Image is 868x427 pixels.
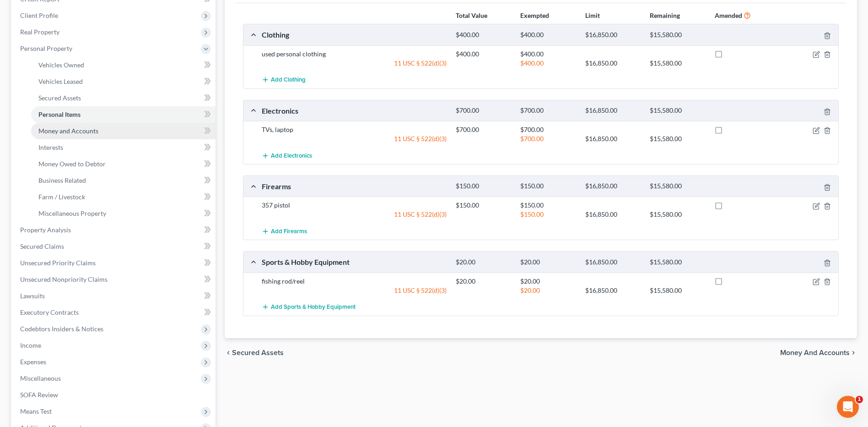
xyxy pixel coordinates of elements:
span: Vehicles Leased [38,77,83,85]
div: $700.00 [516,106,580,115]
strong: Exempted [520,11,549,19]
span: Lawsuits [20,292,45,300]
div: $150.00 [516,201,580,210]
strong: Limit [585,11,600,19]
span: Money and Accounts [38,127,98,135]
a: Personal Items [31,106,216,123]
div: Electronics [257,106,451,115]
span: Secured Assets [38,94,81,102]
a: Unsecured Nonpriority Claims [13,271,216,288]
a: Vehicles Owned [31,57,216,73]
div: Clothing [257,30,451,39]
div: $150.00 [451,182,516,191]
div: $400.00 [451,31,516,39]
div: $15,580.00 [645,134,710,143]
div: $150.00 [451,201,516,210]
iframe: Intercom live chat [837,396,859,418]
a: Unsecured Priority Claims [13,255,216,271]
div: $16,850.00 [581,210,645,219]
span: Business Related [38,176,86,184]
div: $400.00 [516,31,580,39]
div: $400.00 [516,59,580,68]
strong: Amended [715,11,742,19]
div: $20.00 [451,258,516,267]
span: Miscellaneous [20,374,61,382]
div: $16,850.00 [581,31,645,39]
a: Secured Assets [31,90,216,106]
button: chevron_left Secured Assets [225,349,284,356]
i: chevron_left [225,349,232,356]
div: $16,850.00 [581,258,645,267]
div: $15,580.00 [645,286,710,295]
span: Interests [38,143,63,151]
div: $20.00 [451,277,516,286]
strong: Total Value [456,11,487,19]
button: Add Electronics [262,147,312,164]
button: Add Firearms [262,223,307,240]
a: Interests [31,139,216,156]
span: Unsecured Priority Claims [20,259,96,267]
div: $20.00 [516,286,580,295]
span: Executory Contracts [20,308,79,316]
div: $15,580.00 [645,31,710,39]
span: Secured Assets [232,349,284,356]
span: 1 [856,396,863,403]
span: Vehicles Owned [38,61,84,69]
span: Means Test [20,407,52,415]
div: $16,850.00 [581,106,645,115]
span: Secured Claims [20,242,64,250]
div: $700.00 [451,106,516,115]
span: Property Analysis [20,226,71,234]
a: Farm / Livestock [31,189,216,205]
div: $15,580.00 [645,182,710,191]
span: Money and Accounts [780,349,850,356]
button: Add Sports & Hobby Equipment [262,299,356,316]
div: $20.00 [516,258,580,267]
div: $15,580.00 [645,106,710,115]
span: Personal Items [38,110,81,118]
div: $16,850.00 [581,182,645,191]
span: Money Owed to Debtor [38,160,106,168]
div: 357 pistol [257,201,451,210]
span: Real Property [20,28,59,36]
div: $20.00 [516,277,580,286]
div: $150.00 [516,182,580,191]
div: used personal clothing [257,49,451,59]
span: Add Clothing [271,77,306,84]
div: $15,580.00 [645,258,710,267]
span: Client Profile [20,11,58,19]
span: Expenses [20,358,46,366]
span: Personal Property [20,44,72,52]
span: Miscellaneous Property [38,209,106,217]
span: Add Sports & Hobby Equipment [271,304,356,311]
a: Miscellaneous Property [31,205,216,222]
i: chevron_right [850,349,857,356]
a: Business Related [31,172,216,189]
div: $16,850.00 [581,59,645,68]
div: $700.00 [516,125,580,134]
span: Add Firearms [271,228,307,235]
a: Property Analysis [13,222,216,238]
span: Add Electronics [271,152,312,159]
div: $16,850.00 [581,134,645,143]
div: $15,580.00 [645,210,710,219]
span: Unsecured Nonpriority Claims [20,275,108,283]
button: Money and Accounts chevron_right [780,349,857,356]
button: Add Clothing [262,71,306,88]
strong: Remaining [650,11,680,19]
span: SOFA Review [20,391,58,399]
span: Codebtors Insiders & Notices [20,325,103,333]
div: TVs, laptop [257,125,451,134]
a: SOFA Review [13,387,216,403]
div: $400.00 [516,49,580,59]
span: Farm / Livestock [38,193,85,201]
div: fishing rod/reel [257,277,451,286]
div: 11 USC § 522(d)(3) [257,59,451,68]
div: $400.00 [451,49,516,59]
div: $150.00 [516,210,580,219]
div: 11 USC § 522(d)(3) [257,286,451,295]
div: 11 USC § 522(d)(3) [257,134,451,143]
div: $700.00 [516,134,580,143]
div: Sports & Hobby Equipment [257,257,451,267]
a: Executory Contracts [13,304,216,321]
